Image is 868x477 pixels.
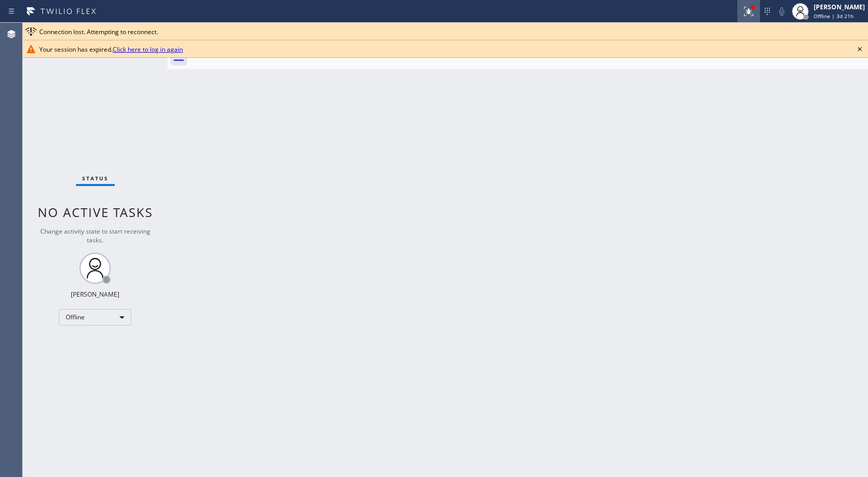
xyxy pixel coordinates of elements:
[814,3,865,11] div: [PERSON_NAME]
[774,4,789,19] button: Mute
[40,227,150,244] span: Change activity state to start receiving tasks.
[71,290,119,299] div: [PERSON_NAME]
[38,204,153,221] span: No active tasks
[59,309,131,326] div: Offline
[113,45,183,54] a: Click here to log in again
[814,12,854,20] span: Offline | 3d 21h
[82,175,109,182] span: Status
[39,27,158,36] span: Connection lost. Attempting to reconnect.
[39,45,183,54] span: Your session has expired.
